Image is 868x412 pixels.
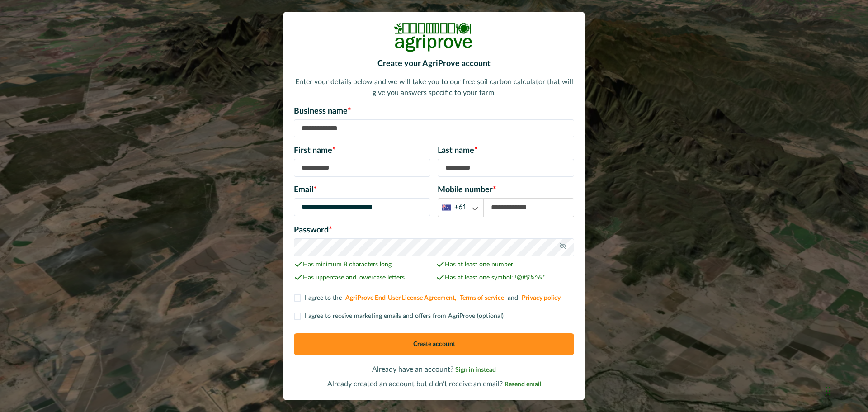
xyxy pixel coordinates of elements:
span: Resend email [505,381,541,388]
p: Has uppercase and lowercase letters [294,273,432,283]
img: Logo Image [393,23,475,52]
p: Password [294,224,574,237]
a: Sign in instead [455,366,496,373]
p: I agree to receive marketing emails and offers from AgriProve (optional) [305,312,504,321]
p: I agree to the and [305,294,562,303]
iframe: Chat Widget [823,369,868,412]
p: Last name [438,145,574,157]
p: Enter your details below and we will take you to our free soil carbon calculator that will give y... [294,76,574,98]
p: First name [294,145,430,157]
p: Has minimum 8 characters long [294,260,429,270]
span: Sign in instead [455,367,496,373]
a: AgriProve End-User License Agreement, [345,295,456,301]
a: Terms of service [460,295,504,301]
p: Already created an account but didn’t receive an email? [294,379,574,389]
p: Business name [294,105,574,118]
button: Create account [294,333,574,355]
p: Already have an account? [294,364,574,375]
p: Email [294,184,430,196]
a: Resend email [505,380,541,388]
h2: Create your AgriProve account [294,59,574,69]
div: Drag [826,378,831,405]
p: Has at least one symbol: !@#$%^&* [436,273,574,283]
p: Mobile number [438,184,574,196]
a: Privacy policy [522,295,561,301]
p: Has at least one number [436,260,574,270]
